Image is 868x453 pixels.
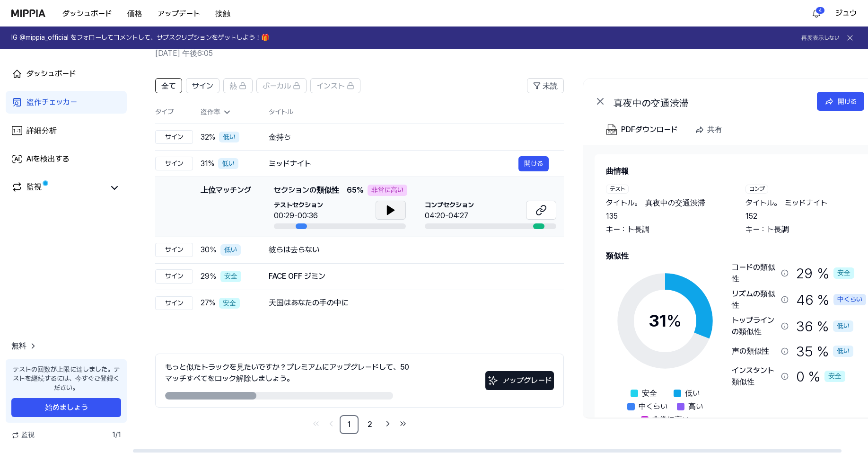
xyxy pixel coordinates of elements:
[6,148,127,170] a: AIを検出する
[26,126,57,135] font: 詳細分析
[26,182,42,191] font: 監視
[192,81,213,90] font: サイン
[606,198,634,207] font: タイトル
[543,81,558,90] font: 未読
[360,415,379,434] a: 2
[62,9,112,18] font: ダッシュボード
[817,92,864,111] button: 開ける
[639,402,667,411] font: 中くらい
[801,34,840,42] button: 再度表示しない
[688,402,703,411] font: 高い
[165,363,409,383] font: プレミアムにアップグレードして、50 マッチすべてをロック解除しましょう。
[161,81,176,90] font: 全て
[835,9,857,18] font: ジュウ
[642,389,657,398] font: 安全
[165,246,184,253] font: サイン
[269,298,349,307] font: 天国はあなたの手の中に
[627,225,649,234] font: ト長調
[837,295,862,303] font: 中くらい
[524,160,543,167] font: 開ける
[837,269,850,276] font: 安全
[210,272,217,281] font: ％
[518,156,549,171] a: 開ける
[745,225,767,234] font: キー：
[223,133,236,141] font: 低い
[606,251,629,260] font: 類似性
[347,186,357,195] font: 65
[165,160,184,167] font: サイン
[127,9,142,18] font: 価格
[269,133,291,142] font: 金持ち
[201,159,208,168] font: 31
[324,417,338,430] a: 前のページへ
[224,272,237,280] font: 安全
[732,263,775,283] font: コードの類似性
[310,78,360,93] button: インスト
[796,291,814,308] font: 46
[155,78,182,93] button: 全て
[732,346,769,355] font: 声の類似性
[811,8,822,19] img: お知らせ
[165,272,184,280] font: サイン
[749,186,765,192] font: コンプ
[796,368,805,385] font: 0
[809,6,824,21] button: お知らせ4
[485,379,554,388] a: 輝きアップグレード
[155,49,213,58] font: [DATE] 午後6:05
[201,272,210,281] font: 29
[796,265,813,282] font: 29
[224,246,237,253] font: 低い
[201,298,209,307] font: 27
[828,372,842,380] font: 安全
[357,186,364,195] font: %
[208,4,238,23] button: 接触
[6,62,127,85] a: ダッシュボード
[801,35,840,41] font: 再度表示しない
[11,181,104,195] a: 監視
[485,371,554,390] button: アップグレード
[368,420,372,429] font: 2
[201,245,210,254] font: 30
[11,34,269,41] font: IG @mippia_official をフォローしてコメントして、サブスクリプションをゲットしよう！🎁
[120,4,150,23] a: 価格
[425,201,474,209] font: コンプセクション
[796,343,813,360] font: 35
[707,125,722,134] font: 共有
[340,415,359,434] a: 1
[649,311,666,331] font: 31
[817,291,830,308] font: %
[112,431,115,438] font: 1
[685,389,700,398] font: 低い
[837,347,850,355] font: 低い
[263,81,291,90] font: ボーカル
[11,9,45,17] img: ロゴ
[652,415,689,424] font: 非常に高い
[186,78,219,93] button: サイン
[55,4,120,23] a: ダッシュボード
[816,265,830,282] font: ％
[155,108,174,116] font: タイプ
[745,212,757,221] font: 152
[209,133,215,142] font: %
[837,322,850,329] font: 低い
[11,340,38,352] a: 無料
[817,343,829,360] font: %
[11,341,26,350] font: 無料
[165,363,287,372] font: もっと似たトラックを見たいですか？
[150,4,208,23] button: アップデート
[165,133,184,141] font: サイン
[208,159,214,168] font: %
[269,108,293,115] font: タイトル
[201,186,251,195] font: 上位マッチング
[396,417,410,430] a: 最後のページへ
[502,376,552,385] font: アップグレード
[732,316,774,336] font: トップラインの類似性
[610,186,625,192] font: テスト
[606,225,627,234] font: キー：
[819,8,822,13] font: 4
[26,69,76,78] font: ダッシュボード
[158,9,200,18] font: アップデート
[6,91,127,114] a: 盗作チェッカー
[604,120,680,139] button: PDFダウンロード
